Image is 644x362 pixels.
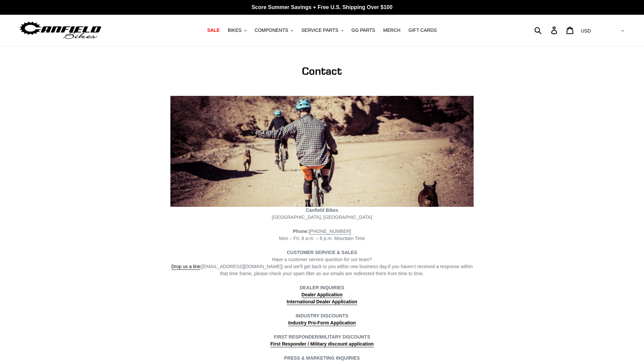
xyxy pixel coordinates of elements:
[228,27,241,33] span: BIKES
[300,285,344,298] strong: DEALER INQUIRIES
[272,215,372,220] span: [GEOGRAPHIC_DATA], [GEOGRAPHIC_DATA]
[383,27,400,33] span: MERCH
[170,256,473,277] div: Have a customer service question for our team? If you haven’t received a response within that tim...
[204,26,223,35] a: SALE
[287,299,357,305] a: International Dealer Application
[284,355,360,361] strong: PRESS & MARKETING INQUIRIES
[207,27,220,33] span: SALE
[170,65,473,77] h1: Contact
[288,320,356,325] strong: Industry Pro-Form Application
[306,207,338,213] strong: Canfield Bikes
[287,250,357,255] strong: CUSTOMER SERVICE & SALES
[352,27,375,33] span: GG PARTS
[287,299,357,304] strong: International Dealer Application
[409,27,437,33] span: GIFT CARDS
[298,26,346,35] button: SERVICE PARTS
[224,26,250,35] button: BIKES
[309,229,351,235] a: [PHONE_NUMBER]
[288,320,356,326] a: Industry Pro-Form Application
[270,341,374,347] a: First Responder / Military discount application
[301,27,338,33] span: SERVICE PARTS
[270,341,374,347] strong: First Responder / Military discount application
[274,334,370,340] strong: FIRST RESPONDER/MILITARY DISCOUNTS
[293,229,309,234] strong: Phone:
[538,23,555,38] input: Search
[18,20,102,41] img: Canfield Bikes
[348,26,379,35] a: GG PARTS
[171,264,200,270] a: Drop us a line
[255,27,288,33] span: COMPONENTS
[251,26,297,35] button: COMPONENTS
[302,292,342,298] a: Dealer Application
[296,313,348,318] strong: INDUSTRY DISCOUNTS
[170,228,473,242] div: Mon – Fri: 8 a.m. – 6 p.m. Mountain Time
[405,26,440,35] a: GIFT CARDS
[171,264,388,270] span: ([EMAIL_ADDRESS][DOMAIN_NAME]) and we’ll get back to you within one business day.
[380,26,404,35] a: MERCH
